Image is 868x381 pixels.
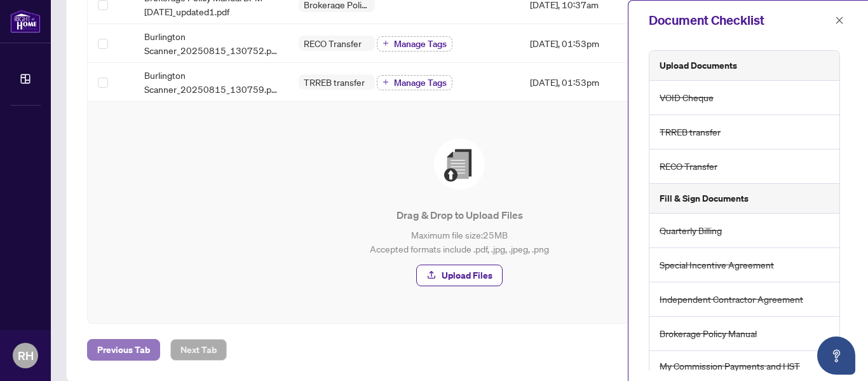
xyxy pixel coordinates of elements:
span: Quarterly Billing [660,223,722,238]
button: Upload Files [416,265,503,286]
span: Brokerage Policy Manual [660,326,757,341]
p: Maximum file size: 25 MB Accepted formats include .pdf, .jpg, .jpeg, .png [113,228,806,256]
h5: Upload Documents [660,59,737,73]
button: Manage Tags [377,36,452,52]
span: Upload Files [442,265,492,286]
div: Document Checklist [649,11,831,30]
button: Manage Tags [377,75,452,90]
span: RH [18,347,34,364]
span: Burlington Scanner_20250815_130759.pdf [144,68,278,96]
p: Drag & Drop to Upload Files [113,207,806,223]
span: VOID Cheque [660,90,714,105]
span: Manage Tags [394,39,447,48]
span: plus [383,40,389,46]
span: TRREB transfer [660,125,721,139]
span: Burlington Scanner_20250815_130752.pdf [144,29,278,57]
span: Special Incentive Agreement [660,258,774,272]
span: Manage Tags [394,78,447,87]
button: Previous Tab [87,339,160,361]
h5: Fill & Sign Documents [660,191,749,205]
span: close [835,16,844,25]
button: Next Tab [170,339,227,361]
span: Independent Contractor Agreement [660,292,803,307]
span: Previous Tab [97,340,150,360]
span: TRREB transfer [299,78,370,87]
span: RECO Transfer [660,159,717,174]
img: logo [10,10,41,33]
span: plus [383,79,389,85]
span: RECO Transfer [299,39,367,48]
td: [DATE], 01:53pm [520,24,667,63]
span: File UploadDrag & Drop to Upload FilesMaximum file size:25MBAccepted formats include .pdf, .jpg, ... [103,117,816,308]
button: Open asap [817,336,855,375]
td: [DATE], 01:53pm [520,63,667,102]
img: File Upload [434,139,485,190]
